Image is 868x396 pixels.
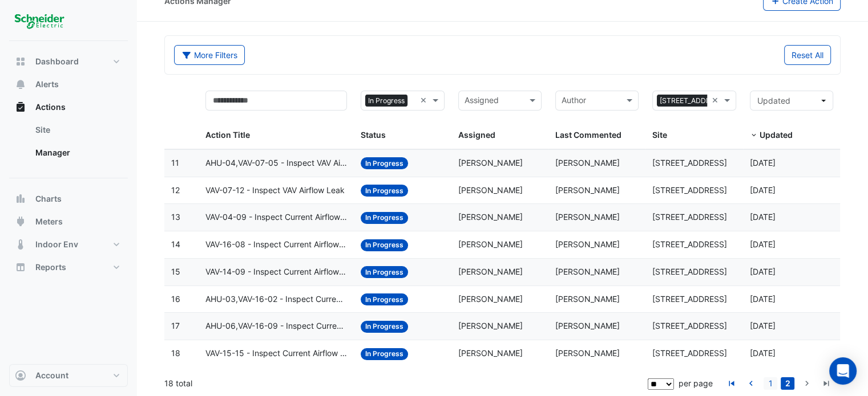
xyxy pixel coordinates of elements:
[757,96,790,105] span: Updated
[361,157,408,169] span: In Progress
[9,256,128,279] button: Reports
[555,130,621,140] span: Last Commented
[458,348,523,358] span: [PERSON_NAME]
[205,184,345,197] span: VAV-07-12 - Inspect VAV Airflow Leak
[205,347,348,360] span: VAV-15-15 - Inspect Current Airflow Faulty Sensor
[205,130,250,140] span: Action Title
[171,348,180,358] span: 18
[712,94,721,107] span: Clear
[205,238,348,251] span: VAV-16-08 - Inspect Current Airflow Faulty Sensor
[657,95,729,107] span: [STREET_ADDRESS]
[171,158,179,168] span: 11
[26,119,128,141] a: Site
[555,348,620,358] span: [PERSON_NAME]
[819,377,833,390] a: go to last page
[750,212,776,222] span: 2025-05-19T16:10:23.384
[171,321,180,330] span: 17
[555,267,620,276] span: [PERSON_NAME]
[35,239,78,250] span: Indoor Env
[458,212,523,222] span: [PERSON_NAME]
[35,79,59,90] span: Alerts
[458,185,523,195] span: [PERSON_NAME]
[35,370,68,381] span: Account
[15,79,26,90] app-icon: Alerts
[171,239,180,249] span: 14
[458,239,523,249] span: [PERSON_NAME]
[750,267,776,276] span: 2025-05-19T16:09:35.893
[555,239,620,249] span: [PERSON_NAME]
[361,239,408,251] span: In Progress
[781,377,794,390] a: 2
[555,294,620,304] span: [PERSON_NAME]
[26,141,128,164] a: Manager
[652,185,727,195] span: [STREET_ADDRESS]
[744,377,758,390] a: go to previous page
[9,233,128,256] button: Indoor Env
[750,239,776,249] span: 2025-05-19T16:09:48.512
[205,293,348,306] span: AHU-03,VAV-16-02 - Inspect Current Airflow Faulty Sensor
[35,193,62,205] span: Charts
[750,158,776,168] span: 2025-05-22T14:28:09.640
[9,73,128,96] button: Alerts
[555,321,620,330] span: [PERSON_NAME]
[15,193,26,205] app-icon: Charts
[458,158,523,168] span: [PERSON_NAME]
[361,348,408,360] span: In Progress
[420,94,430,107] span: Clear
[652,212,727,222] span: [STREET_ADDRESS]
[652,321,727,330] span: [STREET_ADDRESS]
[361,130,386,140] span: Status
[171,212,180,222] span: 13
[205,266,348,279] span: VAV-14-09 - Inspect Current Airflow Faulty Sensor
[35,216,63,227] span: Meters
[361,293,408,305] span: In Progress
[652,130,667,140] span: Site
[9,187,128,210] button: Charts
[779,377,796,390] li: page 2
[750,91,833,111] button: Updated
[15,262,26,273] app-icon: Reports
[652,294,727,304] span: [STREET_ADDRESS]
[458,294,523,304] span: [PERSON_NAME]
[361,321,408,333] span: In Progress
[9,210,128,233] button: Meters
[829,357,857,385] div: Open Intercom Messenger
[14,9,65,32] img: Company Logo
[15,216,26,227] app-icon: Meters
[205,211,348,224] span: VAV-04-09 - Inspect Current Airflow Faulty Sensor
[35,101,66,113] span: Actions
[171,185,180,195] span: 12
[458,130,495,140] span: Assigned
[35,262,66,273] span: Reports
[652,348,727,358] span: [STREET_ADDRESS]
[9,119,128,169] div: Actions
[205,157,348,170] span: AHU-04,VAV-07-05 - Inspect VAV Airflow Leak
[458,321,523,330] span: [PERSON_NAME]
[361,212,408,224] span: In Progress
[750,348,776,358] span: 2025-05-07T11:12:02.057
[171,267,180,276] span: 15
[9,50,128,73] button: Dashboard
[555,212,620,222] span: [PERSON_NAME]
[555,185,620,195] span: [PERSON_NAME]
[750,185,776,195] span: 2025-05-22T14:28:02.258
[760,130,793,140] span: Updated
[652,267,727,276] span: [STREET_ADDRESS]
[679,378,713,388] span: per page
[361,266,408,278] span: In Progress
[205,320,348,333] span: AHU-06,VAV-16-09 - Inspect Current Airflow Faulty Sensor
[174,45,245,65] button: More Filters
[365,95,407,107] span: In Progress
[171,294,180,304] span: 16
[652,158,727,168] span: [STREET_ADDRESS]
[784,45,831,65] button: Reset All
[458,267,523,276] span: [PERSON_NAME]
[361,185,408,197] span: In Progress
[35,56,79,67] span: Dashboard
[15,239,26,250] app-icon: Indoor Env
[764,377,777,390] a: 1
[9,364,128,387] button: Account
[15,56,26,67] app-icon: Dashboard
[762,377,779,390] li: page 1
[750,321,776,330] span: 2025-05-07T11:12:27.598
